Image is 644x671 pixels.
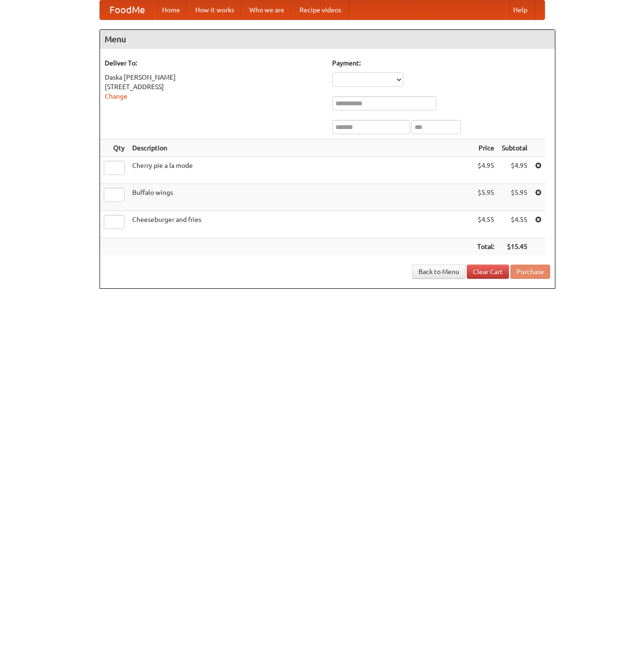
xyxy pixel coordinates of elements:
td: $4.95 [473,157,498,184]
h5: Payment: [332,58,550,68]
a: Home [154,0,188,19]
th: Price [473,139,498,157]
a: Who we are [242,0,292,19]
td: $4.95 [498,157,531,184]
a: How it works [188,0,242,19]
th: Description [128,139,473,157]
a: Recipe videos [292,0,349,19]
td: $4.55 [498,211,531,238]
th: Total: [473,238,498,256]
h5: Deliver To: [105,58,323,68]
td: $4.55 [473,211,498,238]
button: Purchase [510,265,550,279]
div: [STREET_ADDRESS] [105,82,323,92]
td: $5.95 [498,184,531,211]
h4: Menu [100,30,555,49]
td: $5.95 [473,184,498,211]
th: $15.45 [498,238,531,256]
td: Buffalo wings [128,184,473,211]
a: FoodMe [100,0,154,19]
a: Back to Menu [412,265,465,279]
th: Subtotal [498,139,531,157]
a: Change [105,92,127,100]
th: Qty [100,139,128,157]
div: Daska [PERSON_NAME] [105,73,323,82]
td: Cheeseburger and fries [128,211,473,238]
a: Help [506,0,535,19]
td: Cherry pie a la mode [128,157,473,184]
a: Clear Cart [467,265,509,279]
